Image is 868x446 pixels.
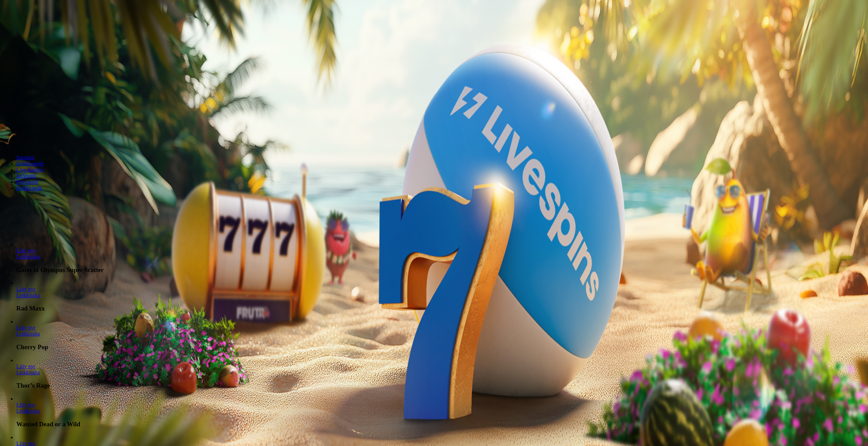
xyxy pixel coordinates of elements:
[16,167,43,173] a: Live Kasino
[16,266,865,274] h3: Gates of Olympus Super Scatter
[16,382,865,389] h3: Thor’s Rage
[16,161,44,166] a: Kolikkopelit
[16,408,40,414] a: Wanted Dead or a Wild
[16,357,865,390] article: Thor’s Rage
[16,396,865,428] article: Wanted Dead or a Wild
[16,248,35,253] a: Gates of Olympus Super Scatter
[16,325,35,331] a: Cherry Pop
[16,185,42,191] a: Kaikki pelit
[16,421,865,428] h3: Wanted Dead or a Wild
[16,242,865,274] article: Gates of Olympus Super Scatter
[16,343,865,351] h3: Cherry Pop
[16,325,35,331] span: Liity nyt
[16,370,40,375] a: Thor’s Rage
[3,143,865,191] nav: Lobby
[16,305,865,312] h3: Rad Maxx
[16,286,35,292] span: Liity nyt
[16,155,34,160] a: Suositut
[16,248,35,253] span: Liity nyt
[16,319,865,351] article: Cherry Pop
[16,402,35,408] span: Liity nyt
[16,173,36,179] a: Jackpotit
[16,402,35,408] a: Wanted Dead or a Wild
[3,143,865,204] header: Lobby
[16,179,38,185] a: Pöytäpelit
[16,363,35,369] a: Thor’s Rage
[16,292,40,298] a: Rad Maxx
[16,254,40,260] a: Gates of Olympus Super Scatter
[16,280,865,313] article: Rad Maxx
[16,331,40,337] a: Cherry Pop
[16,363,35,369] span: Liity nyt
[16,286,35,292] a: Rad Maxx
